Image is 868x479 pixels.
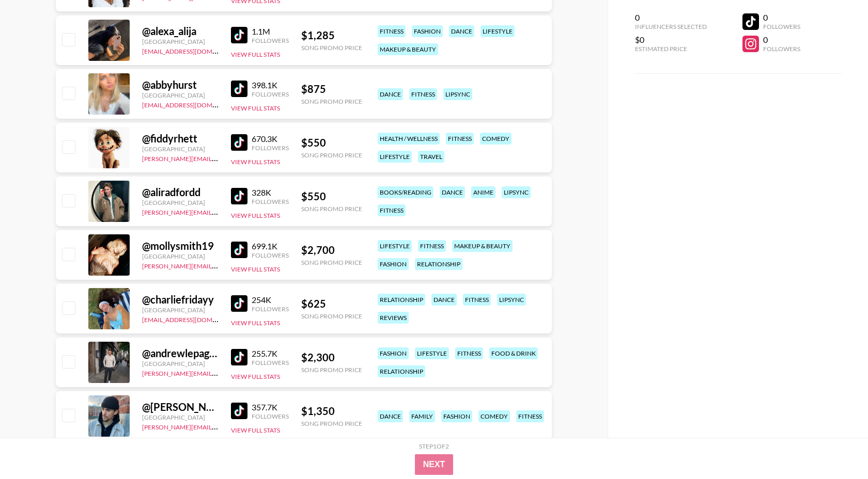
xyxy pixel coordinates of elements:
[415,454,454,475] button: Next
[252,295,289,305] div: 254K
[301,351,362,364] div: $ 2,300
[478,410,510,422] div: comedy
[816,427,856,467] iframe: Drift Widget Chat Controller
[142,368,295,377] a: [PERSON_NAME][EMAIL_ADDRESS][DOMAIN_NAME]
[252,26,289,37] div: 1.1M
[142,206,393,216] a: [PERSON_NAME][EMAIL_ADDRESS][PERSON_NAME][PERSON_NAME][DOMAIN_NAME]
[441,410,472,422] div: fashion
[301,190,362,203] div: $ 550
[231,319,280,327] button: View Full Stats
[635,12,707,23] div: 0
[142,186,219,199] div: @ aliradfordd
[142,99,246,109] a: [EMAIL_ADDRESS][DOMAIN_NAME]
[301,405,362,418] div: $ 1,350
[142,78,219,91] div: @ abbyhurst
[301,98,362,105] div: Song Promo Price
[231,81,247,97] img: TikTok
[419,442,449,450] div: Step 1 of 2
[252,412,289,420] div: Followers
[252,37,289,44] div: Followers
[231,104,280,112] button: View Full Stats
[301,297,362,310] div: $ 625
[480,133,512,145] div: comedy
[763,45,800,53] div: Followers
[252,251,289,259] div: Followers
[301,44,362,52] div: Song Promo Price
[231,265,280,273] button: View Full Stats
[378,43,438,55] div: makeup & beauty
[443,88,472,100] div: lipsync
[252,241,289,251] div: 699.1K
[252,90,289,98] div: Followers
[142,252,219,260] div: [GEOGRAPHIC_DATA]
[142,413,219,421] div: [GEOGRAPHIC_DATA]
[231,242,247,258] img: TikTok
[635,45,707,53] div: Estimated Price
[231,51,280,58] button: View Full Stats
[142,91,219,99] div: [GEOGRAPHIC_DATA]
[489,347,538,359] div: food & drink
[142,260,295,270] a: [PERSON_NAME][EMAIL_ADDRESS][DOMAIN_NAME]
[252,134,289,144] div: 670.3K
[635,23,707,30] div: Influencers Selected
[142,314,246,324] a: [EMAIL_ADDRESS][DOMAIN_NAME]
[142,25,219,38] div: @ alexa_alija
[301,259,362,266] div: Song Promo Price
[301,366,362,374] div: Song Promo Price
[301,83,362,95] div: $ 875
[231,373,280,380] button: View Full Stats
[378,240,412,252] div: lifestyle
[378,186,433,198] div: books/reading
[301,420,362,427] div: Song Promo Price
[378,410,403,422] div: dance
[418,151,444,163] div: travel
[516,410,544,422] div: fitness
[378,88,403,100] div: dance
[481,25,515,37] div: lifestyle
[231,426,280,434] button: View Full Stats
[142,153,344,163] a: [PERSON_NAME][EMAIL_ADDRESS][PERSON_NAME][DOMAIN_NAME]
[301,29,362,42] div: $ 1,285
[378,151,412,163] div: lifestyle
[231,27,247,43] img: TikTok
[142,145,219,153] div: [GEOGRAPHIC_DATA]
[449,25,474,37] div: dance
[231,188,247,204] img: TikTok
[415,347,449,359] div: lifestyle
[252,80,289,90] div: 398.1K
[763,23,800,30] div: Followers
[431,294,457,306] div: dance
[378,204,406,216] div: fitness
[378,365,425,377] div: relationship
[378,25,406,37] div: fitness
[142,401,219,413] div: @ [PERSON_NAME].craske
[142,239,219,252] div: @ mollysmith19
[418,240,446,252] div: fitness
[142,421,295,431] a: [PERSON_NAME][EMAIL_ADDRESS][DOMAIN_NAME]
[252,144,289,152] div: Followers
[378,347,409,359] div: fashion
[378,294,425,306] div: relationship
[471,186,495,198] div: anime
[415,258,462,270] div: relationship
[412,25,443,37] div: fashion
[142,293,219,306] div: @ charliefridayy
[378,312,409,324] div: reviews
[142,199,219,206] div: [GEOGRAPHIC_DATA]
[301,205,362,213] div: Song Promo Price
[763,35,800,45] div: 0
[252,402,289,412] div: 357.7K
[378,258,409,270] div: fashion
[142,360,219,368] div: [GEOGRAPHIC_DATA]
[409,88,437,100] div: fitness
[142,132,219,145] div: @ fiddyrhett
[502,186,531,198] div: lipsync
[231,349,247,365] img: TikTok
[231,295,247,312] img: TikTok
[252,359,289,366] div: Followers
[231,403,247,419] img: TikTok
[231,158,280,166] button: View Full Stats
[142,306,219,314] div: [GEOGRAPHIC_DATA]
[452,240,513,252] div: makeup & beauty
[497,294,526,306] div: lipsync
